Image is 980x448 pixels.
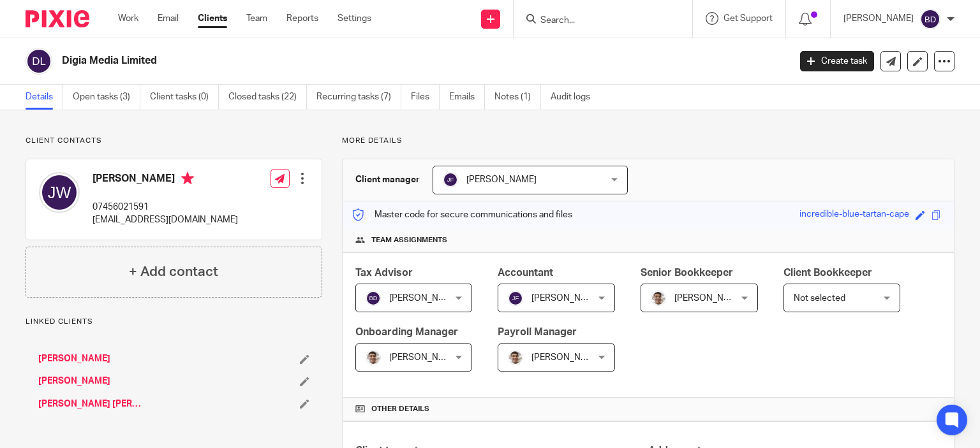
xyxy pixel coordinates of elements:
[38,352,110,365] a: [PERSON_NAME]
[539,15,654,27] input: Search
[794,294,845,303] span: Not selected
[843,12,914,25] p: [PERSON_NAME]
[799,208,909,222] div: incredible-blue-tartan-cape
[498,327,577,337] span: Payroll Manager
[498,268,553,278] span: Accountant
[371,404,429,414] span: Other details
[118,12,138,25] a: Work
[129,262,218,282] h4: + Add contact
[371,235,447,245] span: Team assignments
[228,85,307,110] a: Closed tasks (22)
[93,201,238,213] p: 07456021591
[73,85,140,110] a: Open tasks (3)
[641,268,733,278] span: Senior Bookkeeper
[355,268,413,278] span: Tax Advisor
[198,12,227,25] a: Clients
[93,213,238,226] p: [EMAIL_ADDRESS][DOMAIN_NAME]
[531,294,602,303] span: [PERSON_NAME]
[26,136,322,146] p: Client contacts
[355,327,458,337] span: Onboarding Manager
[38,398,147,410] a: [PERSON_NAME] [PERSON_NAME]
[800,51,874,71] a: Create task
[531,353,602,362] span: [PERSON_NAME]
[724,14,773,23] span: Get Support
[352,208,572,221] p: Master code for secure communications and files
[26,48,52,75] img: svg%3E
[494,85,541,110] a: Notes (1)
[674,294,745,303] span: [PERSON_NAME]
[38,375,110,387] a: [PERSON_NAME]
[355,173,420,186] h3: Client manager
[443,172,458,187] img: svg%3E
[158,12,179,25] a: Email
[466,175,537,184] span: [PERSON_NAME]
[783,268,872,278] span: Client Bookkeeper
[366,291,381,306] img: svg%3E
[39,172,80,213] img: svg%3E
[389,294,459,303] span: [PERSON_NAME]
[246,12,267,25] a: Team
[449,85,485,110] a: Emails
[338,12,371,25] a: Settings
[181,172,194,185] i: Primary
[411,85,440,110] a: Files
[93,172,238,188] h4: [PERSON_NAME]
[26,10,89,27] img: Pixie
[26,317,322,327] p: Linked clients
[26,85,63,110] a: Details
[389,353,459,362] span: [PERSON_NAME]
[286,12,318,25] a: Reports
[62,54,637,68] h2: Digia Media Limited
[651,291,666,306] img: PXL_20240409_141816916.jpg
[150,85,219,110] a: Client tasks (0)
[342,136,954,146] p: More details
[920,9,940,29] img: svg%3E
[316,85,401,110] a: Recurring tasks (7)
[551,85,600,110] a: Audit logs
[508,291,523,306] img: svg%3E
[366,350,381,365] img: PXL_20240409_141816916.jpg
[508,350,523,365] img: PXL_20240409_141816916.jpg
